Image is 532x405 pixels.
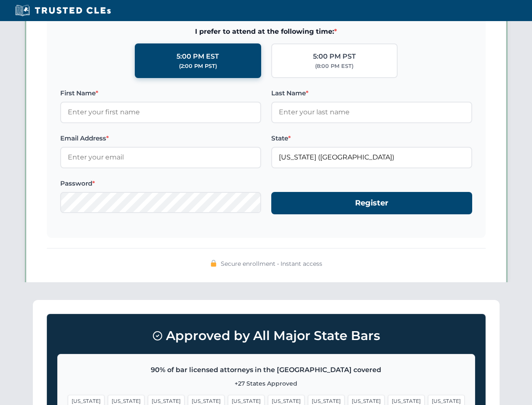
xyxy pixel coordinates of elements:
[68,364,465,375] p: 90% of bar licensed attorneys in the [GEOGRAPHIC_DATA] covered
[57,324,475,347] h3: Approved by All Major State Bars
[271,102,472,123] input: Enter your last name
[221,259,322,268] span: Secure enrollment • Instant access
[60,147,261,168] input: Enter your email
[210,260,217,267] img: 🔒
[60,88,261,98] label: First Name
[60,133,261,143] label: Email Address
[271,147,472,168] input: Florida (FL)
[313,51,356,62] div: 5:00 PM PST
[60,178,261,189] label: Password
[179,62,217,70] div: (2:00 PM PST)
[315,62,353,70] div: (8:00 PM EST)
[271,192,472,214] button: Register
[176,51,219,62] div: 5:00 PM EST
[68,379,465,388] p: +27 States Approved
[60,102,261,123] input: Enter your first name
[271,133,472,143] label: State
[13,4,113,17] img: Trusted CLEs
[271,88,472,98] label: Last Name
[60,26,472,37] span: I prefer to attend at the following time:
